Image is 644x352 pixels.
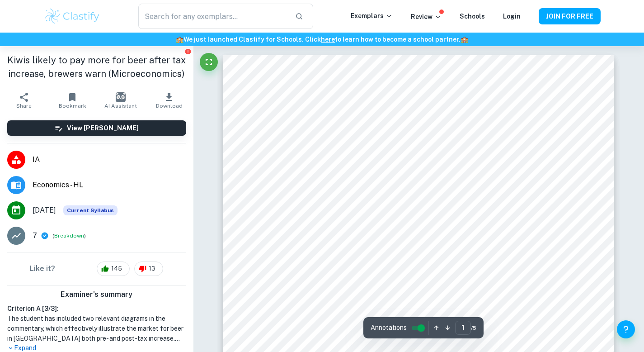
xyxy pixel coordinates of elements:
p: Review [411,12,442,22]
h6: Examiner's summary [4,289,190,300]
input: Search for any exemplars... [138,4,287,29]
span: 145 [106,264,127,273]
h1: Kiwis likely to pay more for beer after tax increase, brewers warn (Microeconomics) [7,53,186,81]
span: 🏫 [176,36,183,43]
a: here [321,36,335,43]
div: This exemplar is based on the current syllabus. Feel free to refer to it for inspiration/ideas wh... [63,205,118,215]
img: AI Assistant [116,92,126,102]
a: Schools [460,13,485,20]
span: [DATE] [33,205,56,216]
img: Clastify logo [44,7,101,25]
button: Bookmark [48,88,97,113]
div: 145 [97,262,130,276]
span: AI Assistant [104,103,137,109]
button: AI Assistant [97,88,145,113]
button: View [PERSON_NAME] [7,120,186,136]
span: Share [16,103,32,109]
button: Help and Feedback [617,320,635,338]
span: Download [156,103,183,109]
button: Breakdown [54,232,84,240]
span: 🏫 [461,36,468,43]
div: 13 [134,262,163,276]
span: Bookmark [59,103,86,109]
button: JOIN FOR FREE [539,8,601,24]
h6: We just launched Clastify for Schools. Click to learn how to become a school partner. [2,34,642,44]
a: Login [503,13,521,20]
span: Current Syllabus [63,205,118,215]
p: Exemplars [351,11,393,21]
span: IA [33,154,186,165]
h6: View [PERSON_NAME] [67,123,139,133]
span: ( ) [52,232,86,240]
h1: The student has included two relevant diagrams in the commentary, which effectively illustrate th... [7,314,186,343]
span: 13 [144,264,160,273]
h6: Like it? [30,263,55,274]
button: Download [145,88,193,113]
span: Economics - HL [33,180,186,190]
p: 7 [33,230,37,241]
button: Fullscreen [200,53,218,71]
span: / 5 [471,324,476,332]
span: Annotations [371,323,407,333]
button: Report issue [185,48,192,55]
h6: Criterion A [ 3 / 3 ]: [7,304,186,314]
